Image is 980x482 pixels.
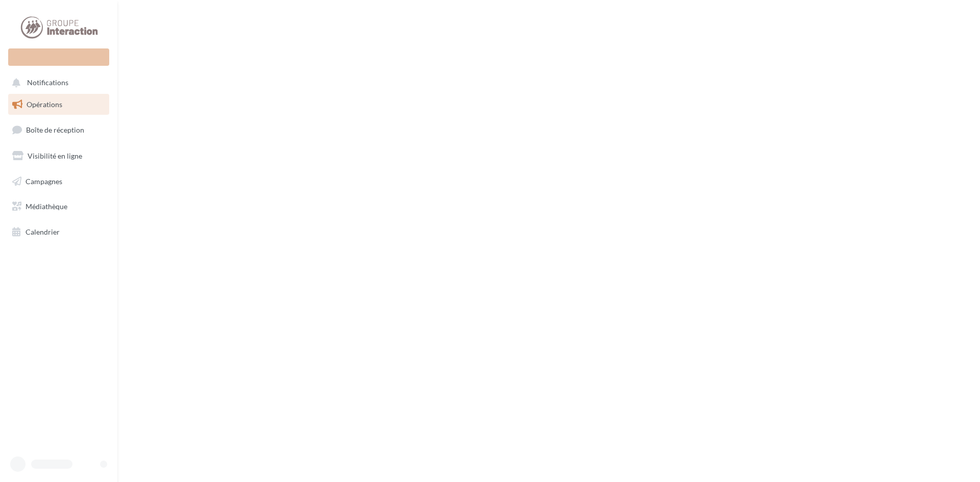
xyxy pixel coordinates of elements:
[6,196,111,217] a: Médiathèque
[6,119,111,141] a: Boîte de réception
[26,202,67,211] span: Médiathèque
[6,145,111,167] a: Visibilité en ligne
[27,100,62,109] span: Opérations
[6,221,111,243] a: Calendrier
[28,151,82,160] span: Visibilité en ligne
[26,227,60,236] span: Calendrier
[8,48,109,66] div: Nouvelle campagne
[27,79,68,87] span: Notifications
[6,171,111,192] a: Campagnes
[26,125,84,134] span: Boîte de réception
[6,94,111,115] a: Opérations
[26,176,62,185] span: Campagnes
